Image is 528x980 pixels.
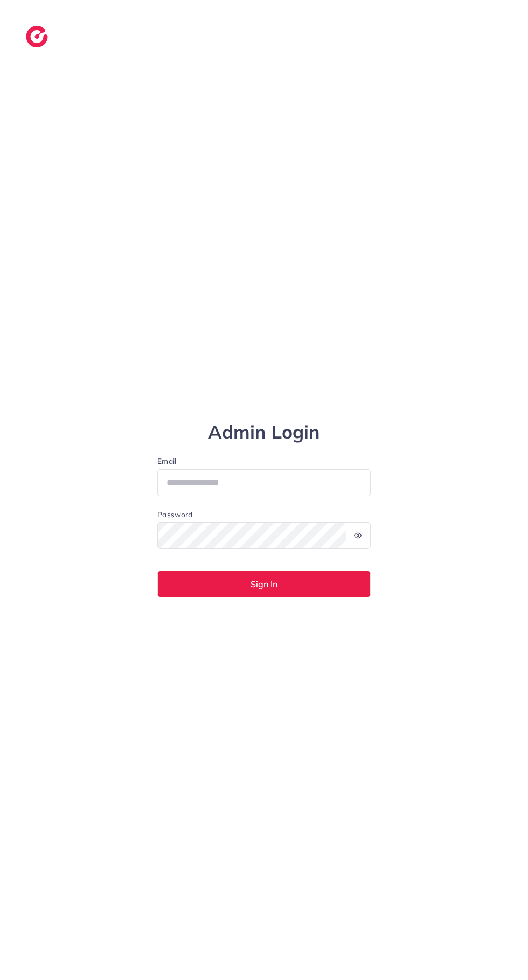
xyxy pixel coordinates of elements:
[157,571,371,597] button: Sign In
[26,26,48,47] img: logo
[157,421,371,443] h1: Admin Login
[157,456,371,467] label: Email
[251,580,277,588] span: Sign In
[157,509,192,520] label: Password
